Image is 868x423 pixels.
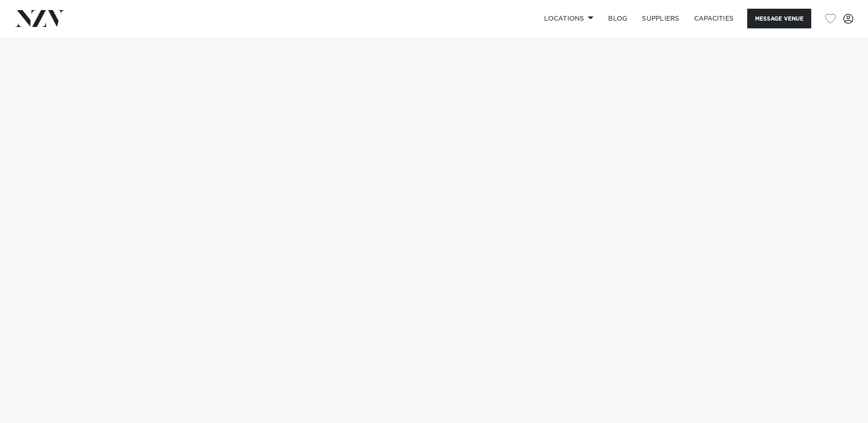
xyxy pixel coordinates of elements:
a: BLOG [601,9,635,28]
button: Message Venue [747,9,811,28]
img: nzv-logo.png [15,10,65,27]
a: Capacities [687,9,741,28]
a: Locations [537,9,601,28]
a: SUPPLIERS [635,9,686,28]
